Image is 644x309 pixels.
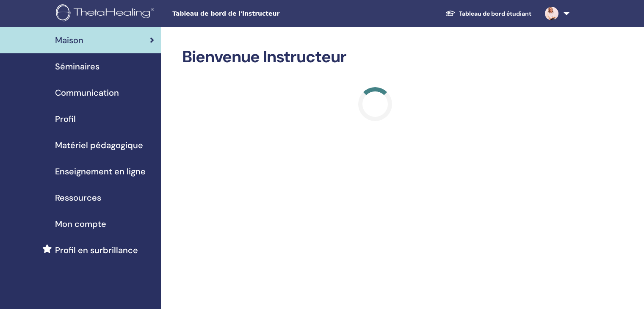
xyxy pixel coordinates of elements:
img: graduation-cap-white.svg [445,10,456,17]
span: Ressources [55,191,101,204]
span: Séminaires [55,60,100,73]
span: Communication [55,86,119,99]
span: Matériel pédagogique [55,139,143,152]
span: Enseignement en ligne [55,165,146,178]
img: default.jpg [545,7,558,20]
span: Tableau de bord de l'instructeur [172,9,299,18]
img: logo.png [56,4,157,23]
span: Profil en surbrillance [55,244,138,257]
span: Mon compte [55,218,106,230]
h2: Bienvenue Instructeur [182,47,568,67]
span: Profil [55,113,76,125]
a: Tableau de bord étudiant [439,6,538,22]
span: Maison [55,34,83,47]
